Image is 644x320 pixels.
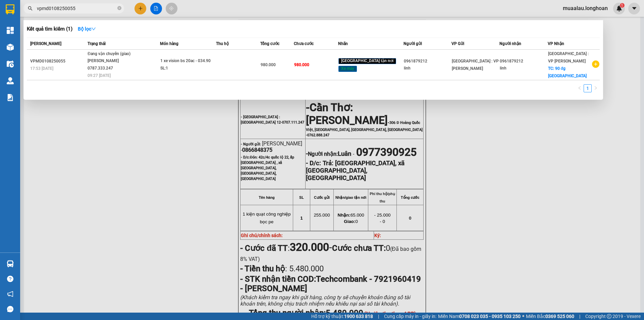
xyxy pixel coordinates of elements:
[88,73,111,78] span: 09:27 [DATE]
[160,41,178,46] span: Món hàng
[578,86,582,90] span: left
[594,86,598,90] span: right
[592,84,600,92] button: right
[7,77,14,84] img: warehouse-icon
[584,84,592,92] li: 1
[7,44,14,51] img: warehouse-icon
[28,6,33,11] span: search
[30,58,86,65] div: VPMD0108250055
[592,84,600,92] li: Next Page
[72,24,101,34] button: Bộ lọcdown
[294,62,309,67] span: 980.000
[27,26,72,33] h3: Kết quả tìm kiếm ( 1 )
[7,94,14,101] img: solution-icon
[500,58,547,65] div: 0961879212
[7,27,14,34] img: dashboard-icon
[500,65,547,72] div: linh
[6,4,14,14] img: logo-vxr
[404,58,451,65] div: 0961879212
[338,41,348,46] span: Nhãn
[548,66,587,78] span: TC: 90 đg [GEOGRAPHIC_DATA]
[7,291,13,297] span: notification
[584,85,591,92] a: 1
[7,276,13,282] span: question-circle
[30,66,53,71] span: 17:53 [DATE]
[7,260,14,267] img: warehouse-icon
[338,66,357,72] span: Xe máy
[404,41,422,46] span: Người gửi
[548,51,589,63] span: [GEOGRAPHIC_DATA] : VP [PERSON_NAME]
[160,65,211,72] div: SL: 1
[451,41,464,46] span: VP Gửi
[117,6,121,10] span: close-circle
[592,60,599,68] span: plus-circle
[7,306,13,312] span: message
[404,65,451,72] div: linh
[91,27,96,31] span: down
[499,41,521,46] span: Người nhận
[88,41,106,46] span: Trạng thái
[117,5,121,12] span: close-circle
[88,50,138,58] div: Đang vận chuyển (giao)
[37,5,116,12] input: Tìm tên, số ĐT hoặc mã đơn
[160,57,211,65] div: 1 xe vision bs 20ac - 034.90
[452,59,499,71] span: [GEOGRAPHIC_DATA] : VP [PERSON_NAME]
[216,41,229,46] span: Thu hộ
[30,41,61,46] span: [PERSON_NAME]
[261,62,276,67] span: 980.000
[576,84,584,92] li: Previous Page
[548,41,564,46] span: VP Nhận
[78,26,96,32] strong: Bộ lọc
[260,41,279,46] span: Tổng cước
[7,60,14,67] img: warehouse-icon
[338,58,396,64] span: [GEOGRAPHIC_DATA] tận nơi
[88,57,138,72] div: [PERSON_NAME] 0787.333.247
[294,41,314,46] span: Chưa cước
[576,84,584,92] button: left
